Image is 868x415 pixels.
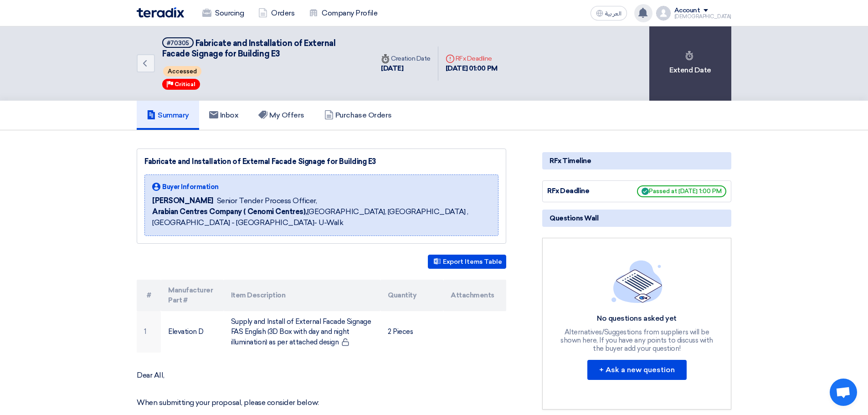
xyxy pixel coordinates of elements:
h5: Purchase Orders [324,111,392,120]
div: RFx Timeline [542,152,731,169]
div: No questions asked yet [560,314,714,323]
a: Orders [251,3,302,23]
div: [DEMOGRAPHIC_DATA] [674,14,731,19]
b: Arabian Centres Company ( Cenomi Centres), [152,207,307,216]
div: Extend Date [649,26,731,101]
span: العربية [605,10,621,17]
div: Alternatives/Suggestions from suppliers will be shown here, If you have any points to discuss wit... [560,328,714,353]
span: Passed at [DATE] 1:00 PM [637,185,726,197]
span: [PERSON_NAME] [152,195,213,206]
span: Fabricate and Installation of External Facade Signage for Building E3 [162,38,335,59]
th: # [137,280,161,311]
div: #70305 [167,40,189,46]
span: Senior Tender Process Officer, [217,195,317,206]
button: Export Items Table [428,255,506,269]
div: Account [674,7,700,15]
a: Company Profile [302,3,385,23]
span: Questions Wall [550,213,598,223]
td: 2 Pieces [380,311,443,353]
img: Teradix logo [137,7,184,18]
th: Attachments [443,280,506,311]
span: Buyer Information [162,182,219,192]
div: [DATE] [381,63,431,74]
button: + Ask a new question [587,360,687,380]
h5: My Offers [258,111,304,120]
td: Supply and Install of External Facade Signage FAS English (3D Box with day and night illumination... [224,311,381,353]
a: Purchase Orders [314,101,402,130]
a: Sourcing [195,3,251,23]
h5: Summary [147,111,189,120]
p: When submitting your proposal, please consider below: [137,398,506,407]
img: profile_test.png [656,6,671,20]
span: Accessed [163,66,201,77]
div: Creation Date [381,54,431,63]
span: Critical [175,81,195,87]
img: empty_state_list.svg [611,260,663,303]
div: [DATE] 01:00 PM [446,63,498,74]
div: RFx Deadline [547,186,616,196]
td: 1 [137,311,161,353]
p: Dear All, [137,371,506,380]
th: Manufacturer Part # [161,280,224,311]
th: Quantity [380,280,443,311]
a: Summary [137,101,199,130]
td: Elevation D [161,311,224,353]
h5: Fabricate and Installation of External Facade Signage for Building E3 [162,37,363,60]
div: Fabricate and Installation of External Facade Signage for Building E3 [144,156,498,167]
span: [GEOGRAPHIC_DATA], [GEOGRAPHIC_DATA] ,[GEOGRAPHIC_DATA] - [GEOGRAPHIC_DATA]- U-Walk [152,206,491,228]
div: RFx Deadline [446,54,498,63]
a: My Offers [248,101,314,130]
a: دردشة مفتوحة [830,379,857,406]
button: العربية [591,6,627,20]
a: Inbox [199,101,249,130]
h5: Inbox [209,111,239,120]
th: Item Description [224,280,381,311]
